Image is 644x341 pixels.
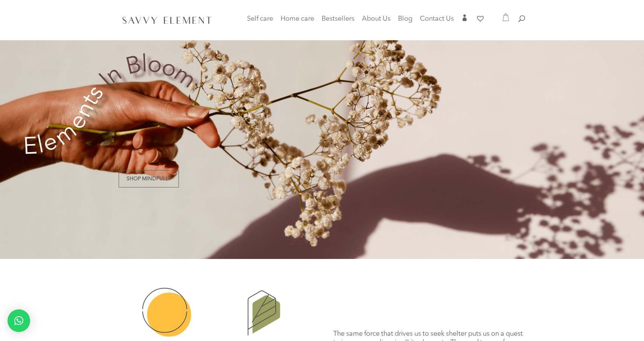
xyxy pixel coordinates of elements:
span: Bestsellers [322,15,354,22]
span: Self care [247,15,273,22]
a: Shop Mindfully [119,170,179,187]
a: Contact Us [420,16,454,27]
a: Blog [398,16,412,27]
a: Self care [247,16,273,31]
a:  [461,14,468,27]
span: Blog [398,15,412,22]
span: About Us [362,15,391,22]
img: green [243,286,283,339]
a: Home care [281,16,314,31]
span: Contact Us [420,15,454,22]
img: sustainable [140,286,193,338]
span:  [461,14,468,21]
span: Home care [281,15,314,22]
a: Bestsellers [322,16,354,27]
a: About Us [362,16,391,27]
img: SavvyElement [120,14,214,26]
